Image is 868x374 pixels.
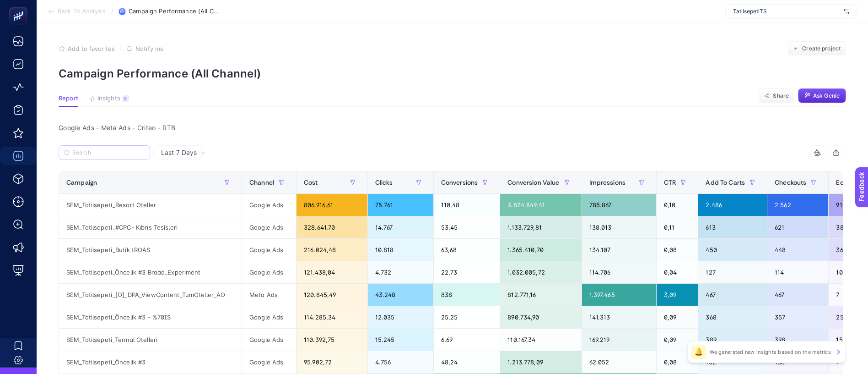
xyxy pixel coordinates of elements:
img: svg%3e [844,7,849,16]
span: Channel [249,179,274,186]
span: Report [59,95,78,102]
div: Meta Ads [242,284,296,306]
div: 1.133.729,81 [500,216,581,238]
span: Campaign [66,179,97,186]
div: 2.486 [698,194,767,216]
div: 0,09 [657,306,698,328]
div: 2.562 [767,194,828,216]
div: 114.285,34 [297,306,367,328]
div: 0,09 [657,329,698,351]
p: Campaign Performance (All Channel) [59,67,846,80]
div: 110,48 [434,194,500,216]
span: / [111,7,113,15]
div: 0,10 [657,194,698,216]
div: 398 [767,329,828,351]
div: 10.818 [368,239,433,261]
div: 141.313 [582,306,656,328]
div: 120.845,49 [297,284,367,306]
div: 12.035 [368,306,433,328]
div: 621 [767,216,828,238]
div: 1.032.005,72 [500,261,581,283]
div: SEM_Tatilsepeti_Öncelik #3 [59,351,242,373]
div: 25,25 [434,306,500,328]
div: SEM_Tatilsepeti_Resort Oteller [59,194,242,216]
div: 134.107 [582,239,656,261]
span: Insights [97,95,120,102]
button: Share [759,88,794,103]
div: 368 [698,306,767,328]
div: 3,09 [657,284,698,306]
div: 1.397.465 [582,284,656,306]
button: Add to favorites [59,45,115,52]
div: 22,73 [434,261,500,283]
span: Back To Analysis [58,8,106,15]
div: 43.248 [368,284,433,306]
div: 838 [434,284,500,306]
button: Ask Genie [798,88,846,103]
span: Add To Carts [706,179,745,186]
div: Google Ads [242,194,296,216]
span: Create project [802,45,841,52]
div: 812.771,16 [500,284,581,306]
p: We generated new insights based on the metrics [710,348,831,356]
div: 15.245 [368,329,433,351]
div: 0,08 [657,351,698,373]
span: Last 7 Days [161,148,197,157]
div: 4.756 [368,351,433,373]
div: 785.867 [582,194,656,216]
span: Share [773,92,789,99]
div: Google Ads [242,351,296,373]
div: SEM_Tatilsepeti_Termal Otelleri [59,329,242,351]
div: 48,24 [434,351,500,373]
div: 110.167,34 [500,329,581,351]
div: 8 [122,95,129,102]
div: 389 [698,329,767,351]
div: 357 [767,306,828,328]
div: 4.732 [368,261,433,283]
span: Add to favorites [68,45,115,52]
div: 138.013 [582,216,656,238]
span: TatilsepetiTS [733,8,840,15]
span: CTR [664,179,676,186]
div: SEM_Tatilsepeti_[O]_DPA_ViewContent_TumOteller_AO [59,284,242,306]
div: 14.767 [368,216,433,238]
div: 613 [698,216,767,238]
div: 467 [698,284,767,306]
div: 216.024,48 [297,239,367,261]
span: Campaign Performance (All Channel) [129,8,220,15]
span: Notify me [135,45,164,52]
div: 114 [767,261,828,283]
div: 467 [767,284,828,306]
div: 127 [698,261,767,283]
div: 62.052 [582,351,656,373]
div: SEM_Tatilsepeti_Öncelik #3 - %70IS [59,306,242,328]
div: SEM_Tatilsepeti_Butik tROAS [59,239,242,261]
div: Google Ads - Meta Ads - Criteo - RTB [51,121,851,134]
div: Google Ads [242,306,296,328]
div: 0,08 [657,239,698,261]
div: 890.734,90 [500,306,581,328]
div: 75.761 [368,194,433,216]
span: Ask Genie [813,92,840,99]
div: SEM_Tatilsepeti_Öncelik #3 Broad_Experiment [59,261,242,283]
div: 53,45 [434,216,500,238]
div: 806.916,61 [297,194,367,216]
div: Google Ads [242,239,296,261]
div: 3.824.849,41 [500,194,581,216]
button: Create project [787,41,846,56]
span: Impressions [589,179,626,186]
div: 1.365.410,70 [500,239,581,261]
div: Google Ads [242,329,296,351]
div: 63,68 [434,239,500,261]
div: 6,69 [434,329,500,351]
div: 0,04 [657,261,698,283]
div: 0,11 [657,216,698,238]
div: 169.219 [582,329,656,351]
div: 450 [698,239,767,261]
div: 328.641,70 [297,216,367,238]
div: 121.438,04 [297,261,367,283]
div: 114.706 [582,261,656,283]
span: Clicks [375,179,393,186]
div: 🔔 [691,345,706,359]
span: Feedback [5,3,35,10]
